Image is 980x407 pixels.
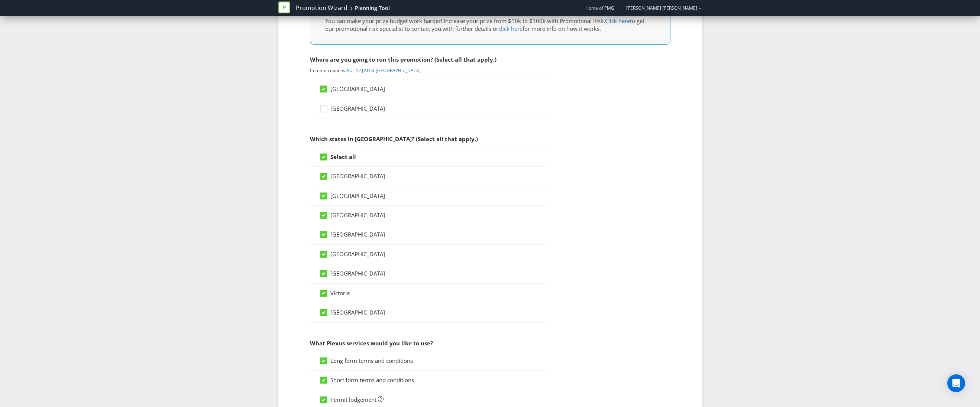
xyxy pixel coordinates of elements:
[325,17,605,25] span: You can make your prize budget work harder! Increase your prize from $10k to $100k with Promotion...
[330,270,385,277] span: [GEOGRAPHIC_DATA]
[353,67,355,74] span: |
[355,67,361,74] a: NZ
[310,67,346,74] span: Common options:
[330,357,413,364] span: Long form terms and conditions
[325,17,644,32] span: to get our promotional risk specialist to contact you with further details or
[346,67,353,74] a: AU
[330,172,385,180] span: [GEOGRAPHIC_DATA]
[523,25,601,32] span: for more info on how it works.
[330,289,350,297] span: Victoria
[585,5,614,11] span: Home of PMG
[330,231,385,238] span: [GEOGRAPHIC_DATA]
[498,25,523,32] a: click here
[364,67,421,74] a: AU & [GEOGRAPHIC_DATA]
[361,67,364,74] span: |
[330,376,414,384] span: Short form terms and conditions
[330,153,356,160] strong: Select all
[947,374,965,392] div: Open Intercom Messenger
[310,135,478,143] span: Which states in [GEOGRAPHIC_DATA]? (Select all that apply.)
[330,85,385,92] span: [GEOGRAPHIC_DATA]
[296,4,347,12] a: Promotion Wizard
[330,250,385,258] span: [GEOGRAPHIC_DATA]
[330,396,376,403] span: Permit lodgement
[330,105,385,112] span: [GEOGRAPHIC_DATA]
[330,309,385,316] span: [GEOGRAPHIC_DATA]
[330,211,385,219] span: [GEOGRAPHIC_DATA]
[310,339,433,347] span: What Plexus services would you like to use?
[310,52,548,67] div: Where are you going to run this promotion? (Select all that apply.)
[355,4,390,12] div: Planning Tool
[619,5,697,11] a: [PERSON_NAME] [PERSON_NAME]
[605,17,630,25] a: Click here
[330,192,385,199] span: [GEOGRAPHIC_DATA]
